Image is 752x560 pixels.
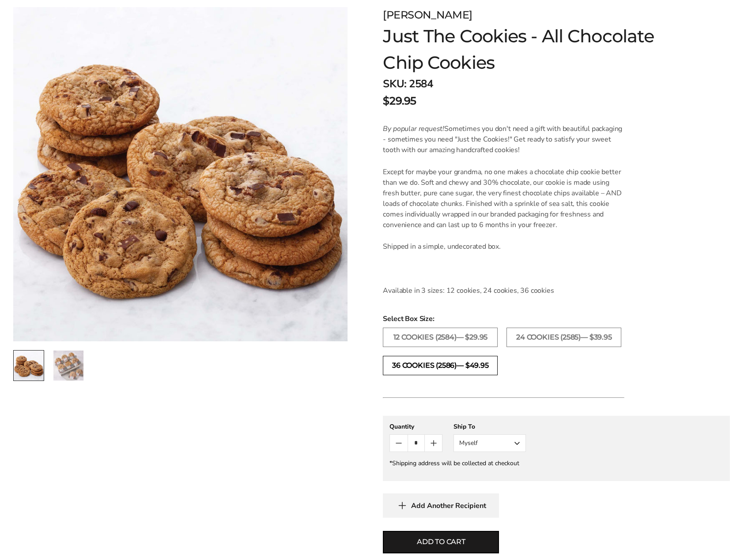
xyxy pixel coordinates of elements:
[383,356,498,375] label: 36 COOKIES (2586)— $49.95
[383,493,499,518] button: Add Another Recipient
[389,422,442,431] div: Quantity
[53,350,84,381] a: 2 / 2
[425,435,442,452] button: Count plus
[383,241,624,252] p: Shipped in a simple, undecorated box.
[389,459,723,467] div: *Shipping address will be collected at checkout
[383,328,498,347] label: 12 COOKIES (2584)— $29.95
[383,123,624,155] p: Sometimes you don't need a gift with beautiful packaging - sometimes you need "Just the Cookies!"...
[13,350,44,381] a: 1 / 2
[7,526,91,553] iframe: Sign Up via Text for Offers
[417,537,465,547] span: Add to cart
[453,422,526,431] div: Ship To
[383,23,665,76] h1: Just The Cookies - All Chocolate Chip Cookies
[383,7,665,23] div: [PERSON_NAME]
[383,531,499,553] button: Add to cart
[53,351,83,381] img: Just The Cookies - All Chocolate Chip Cookies
[383,124,444,134] em: By popular request!
[390,435,407,452] button: Count minus
[383,167,624,230] p: Except for maybe your grandma, no one makes a chocolate chip cookie better than we do. Soft and c...
[411,501,486,510] span: Add Another Recipient
[408,435,425,452] input: Quantity
[383,93,416,109] span: $29.95
[453,434,526,452] button: Myself
[409,77,433,91] span: 2584
[506,328,621,347] label: 24 COOKIES (2585)— $39.95
[383,285,624,296] p: Available in 3 sizes: 12 cookies, 24 cookies, 36 cookies
[383,314,730,324] span: Select Box Size:
[383,77,406,91] strong: SKU:
[14,351,44,381] img: Just The Cookies - All Chocolate Chip Cookies
[13,7,348,341] img: Just The Cookies - All Chocolate Chip Cookies
[383,416,730,481] gfm-form: New recipient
